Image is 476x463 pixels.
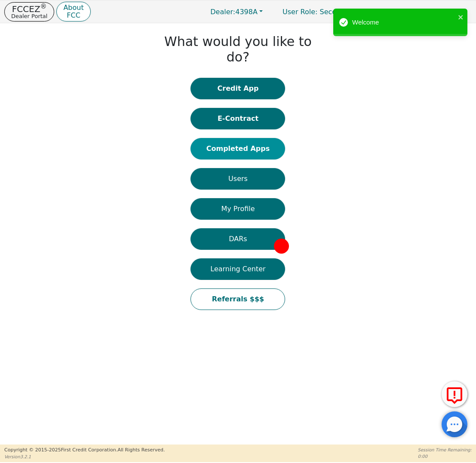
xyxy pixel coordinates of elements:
span: All Rights Reserved. [117,447,165,453]
span: Dealer: [210,8,235,16]
h1: What would you like to do? [162,34,313,65]
p: FCC [63,12,83,19]
button: 4398A:[PERSON_NAME] [367,5,472,18]
p: Version 3.2.1 [4,454,165,460]
button: DARs [190,228,285,250]
button: Completed Apps [190,138,285,159]
button: FCCEZ®Dealer Portal [4,2,54,21]
p: Secondary [274,3,365,20]
p: About [63,4,83,11]
button: E-Contract [190,108,285,129]
button: close [458,12,464,22]
button: Users [190,168,285,190]
span: User Role : [283,8,317,16]
button: Referrals $$$ [190,288,285,310]
button: AboutFCC [56,2,90,22]
sup: ® [40,3,47,10]
div: Welcome [352,18,455,28]
button: Report Error to FCC [442,381,467,407]
button: My Profile [190,198,285,220]
span: 4398A [210,8,258,16]
button: Learning Center [190,258,285,280]
button: Dealer:4398A [201,5,272,18]
p: Session Time Remaining: [418,447,472,453]
p: FCCEZ [11,5,47,13]
button: Credit App [190,78,285,99]
p: 0:00 [418,453,472,460]
p: Dealer Portal [11,13,47,19]
a: User Role: Secondary [274,3,365,20]
p: Copyright © 2015- 2025 First Credit Corporation. [4,447,165,454]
